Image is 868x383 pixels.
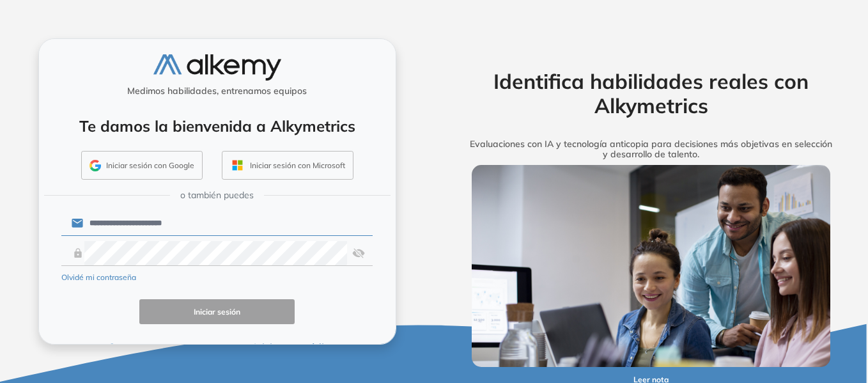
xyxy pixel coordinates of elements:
[89,160,101,171] img: GMAIL_ICON
[81,151,203,180] button: Iniciar sesión con Google
[452,139,851,160] h5: Evaluaciones con IA y tecnología anticopia para decisiones más objetivas en selección y desarroll...
[804,322,868,383] div: Widget de chat
[472,165,831,367] img: img-more-info
[61,340,217,355] button: Crear cuenta
[44,86,391,97] h5: Medimos habilidades, entrenamos equipos
[230,158,245,173] img: OUTLOOK_ICON
[180,189,254,202] span: o también puedes
[153,54,281,81] img: logo-alkemy
[804,322,868,383] iframe: Chat Widget
[61,272,136,283] button: Olvidé mi contraseña
[222,151,353,180] button: Iniciar sesión con Microsoft
[139,299,295,324] button: Iniciar sesión
[56,117,379,136] h4: Te damos la bienvenida a Alkymetrics
[452,69,851,118] h2: Identifica habilidades reales con Alkymetrics
[352,241,365,265] img: asd
[217,340,373,355] button: Iniciar con código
